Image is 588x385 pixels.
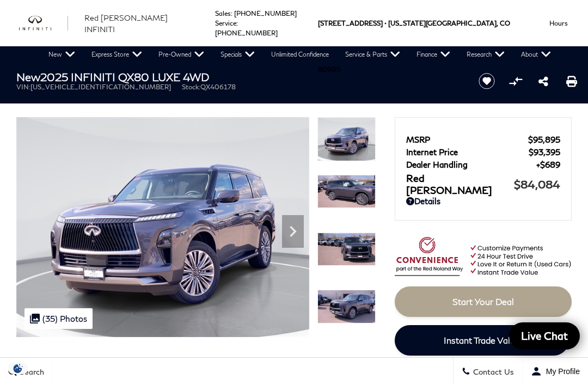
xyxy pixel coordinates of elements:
[5,363,30,374] img: Opt-Out Icon
[536,160,560,169] span: $689
[24,308,93,329] div: (35) Photos
[514,178,560,191] span: $84,084
[84,13,168,34] span: Red [PERSON_NAME] INFINITI
[529,147,560,157] span: $93,395
[406,172,560,196] a: Red [PERSON_NAME] $84,084
[516,329,573,343] span: Live Chat
[236,19,238,27] span: :
[282,215,304,248] div: Next
[566,75,577,88] a: Print this New 2025 INFINITI QX80 LUXE 4WD
[458,46,513,63] a: Research
[30,83,171,91] span: [US_VEHICLE_IDENTIFICATION_NUMBER]
[513,46,559,63] a: About
[317,175,376,208] img: New 2025 ANTHRACITE GRAY INFINITI LUXE 4WD image 2
[395,286,572,317] a: Start Your Deal
[406,135,528,144] span: MSRP
[16,117,309,337] img: New 2025 ANTHRACITE GRAY INFINITI LUXE 4WD image 1
[5,363,30,374] section: Click to Open Cookie Consent Modal
[16,70,40,83] strong: New
[475,72,499,90] button: Save vehicle
[84,12,199,35] a: Red [PERSON_NAME] INFINITI
[406,147,560,157] a: Internet Price $93,395
[509,322,580,350] a: Live Chat
[200,83,236,91] span: QX406178
[337,46,408,63] a: Service & Parts
[234,9,297,17] a: [PHONE_NUMBER]
[523,358,588,385] button: Open user profile menu
[231,9,232,17] span: :
[538,75,548,88] a: Share this New 2025 INFINITI QX80 LUXE 4WD
[16,71,462,83] h1: 2025 INFINITI QX80 LUXE 4WD
[507,73,524,89] button: Compare vehicle
[212,46,263,63] a: Specials
[150,46,212,63] a: Pre-Owned
[83,46,150,63] a: Express Store
[19,16,68,30] img: INFINITI
[406,172,514,196] span: Red [PERSON_NAME]
[542,367,580,376] span: My Profile
[395,325,569,356] a: Instant Trade Value
[317,290,376,323] img: New 2025 ANTHRACITE GRAY INFINITI LUXE 4WD image 4
[40,46,83,63] a: New
[263,46,337,63] a: Unlimited Confidence
[444,335,520,345] span: Instant Trade Value
[215,19,236,27] span: Service
[317,233,376,266] img: New 2025 ANTHRACITE GRAY INFINITI LUXE 4WD image 3
[406,196,560,206] a: Details
[452,296,514,307] span: Start Your Deal
[406,135,560,144] a: MSRP $95,895
[470,367,514,376] span: Contact Us
[16,83,30,91] span: VIN:
[406,160,536,169] span: Dealer Handling
[406,147,529,157] span: Internet Price
[215,9,231,17] span: Sales
[40,46,559,63] nav: Main Navigation
[318,19,510,74] a: [STREET_ADDRESS] • [US_STATE][GEOGRAPHIC_DATA], CO 80905
[528,135,560,144] span: $95,895
[182,83,200,91] span: Stock:
[406,160,560,169] a: Dealer Handling $689
[318,46,340,93] span: 80905
[19,16,68,30] a: infiniti
[317,117,376,161] img: New 2025 ANTHRACITE GRAY INFINITI LUXE 4WD image 1
[408,46,458,63] a: Finance
[17,367,44,376] span: Search
[215,29,278,37] a: [PHONE_NUMBER]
